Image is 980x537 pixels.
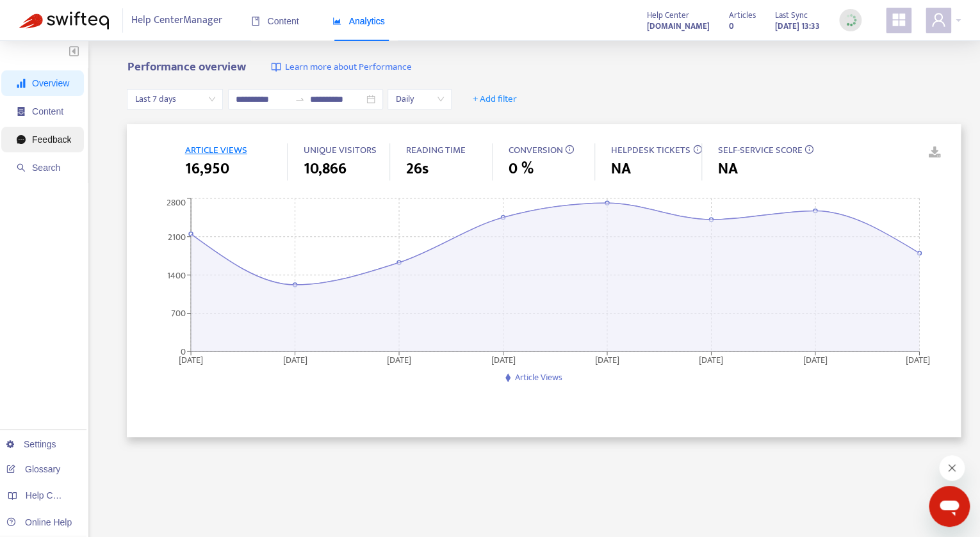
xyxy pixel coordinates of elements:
tspan: [DATE] [803,352,828,367]
span: HELPDESK TICKETS [610,142,690,158]
span: 10,866 [303,157,346,180]
tspan: 0 [181,344,186,358]
span: Feedback [32,134,71,145]
tspan: 1400 [167,268,186,282]
span: 26s [405,157,428,180]
span: swap-right [295,94,305,104]
span: SELF-SERVICE SCORE [717,142,802,158]
span: + Add filter [473,92,517,107]
tspan: [DATE] [699,352,724,367]
span: NA [610,157,630,180]
span: Content [32,106,63,116]
span: Overview [32,78,69,88]
strong: [DATE] 13:33 [775,19,820,33]
span: Last 7 days [135,90,215,109]
a: Settings [6,439,56,449]
span: Help Center Manager [131,8,222,33]
span: CONVERSION [508,142,562,158]
span: Help Center [647,8,689,22]
img: Swifteq [19,12,109,29]
span: Last Sync [775,8,808,22]
img: image-link [271,62,281,72]
tspan: 700 [171,306,186,321]
span: Help Centers [26,490,78,501]
span: READING TIME [405,142,465,158]
span: Search [32,163,60,173]
img: sync_loading.0b5143dde30e3a21642e.gif [842,12,858,28]
iframe: Close message [939,455,965,481]
strong: 0 [729,19,734,33]
iframe: Button to launch messaging window [929,486,970,527]
span: Learn more about Performance [284,60,411,75]
a: [DOMAIN_NAME] [647,19,710,33]
span: book [251,17,260,26]
span: message [17,135,26,144]
span: 16,950 [184,157,229,180]
span: search [17,163,26,172]
span: user [931,12,946,28]
span: signal [17,79,26,88]
span: NA [717,157,737,180]
tspan: [DATE] [179,352,203,367]
tspan: [DATE] [595,352,619,367]
span: to [295,94,305,104]
span: UNIQUE VISITORS [303,142,376,158]
span: Content [251,16,299,26]
span: container [17,107,26,116]
tspan: [DATE] [283,352,307,367]
b: Performance overview [127,57,245,77]
span: Articles [729,8,756,22]
button: + Add filter [463,89,527,109]
a: Glossary [6,464,60,474]
span: 0 % [508,157,533,180]
span: area-chart [332,17,341,26]
tspan: [DATE] [491,352,516,367]
span: Daily [395,90,444,109]
a: Learn more about Performance [271,60,411,75]
tspan: 2800 [167,195,186,209]
tspan: [DATE] [906,352,930,367]
tspan: [DATE] [387,352,411,367]
tspan: 2100 [168,229,186,244]
a: Online Help [6,517,72,527]
strong: [DOMAIN_NAME] [647,19,710,33]
span: Analytics [332,16,385,26]
span: ARTICLE VIEWS [184,142,247,158]
span: Article Views [515,370,562,385]
span: appstore [891,12,906,28]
